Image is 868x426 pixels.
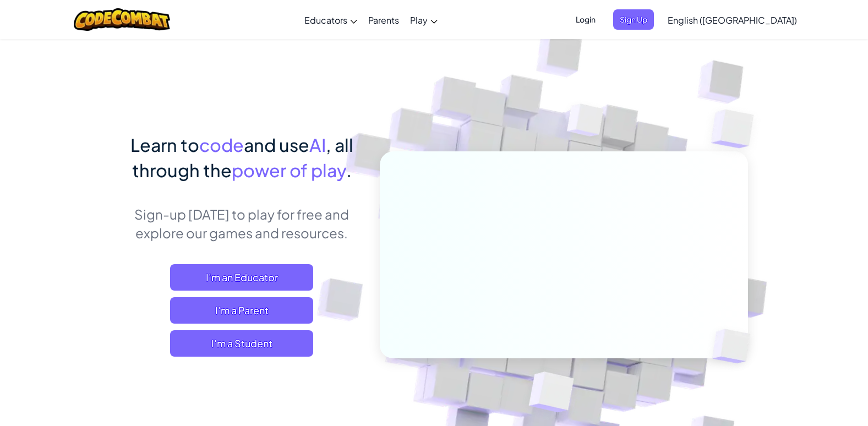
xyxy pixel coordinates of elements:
[244,134,309,156] span: and use
[121,205,363,242] p: Sign-up [DATE] to play for free and explore our games and resources.
[662,5,803,35] a: English ([GEOGRAPHIC_DATA])
[410,14,428,26] span: Play
[232,159,346,181] span: power of play
[170,264,313,291] a: I'm an Educator
[199,134,244,156] span: code
[309,134,326,156] span: AI
[170,330,313,357] button: I'm a Student
[668,14,797,26] span: English ([GEOGRAPHIC_DATA])
[130,134,199,156] span: Learn to
[689,83,784,176] img: Overlap cubes
[346,159,352,181] span: .
[74,8,170,31] img: CodeCombat logo
[546,82,625,164] img: Overlap cubes
[613,9,654,30] button: Sign Up
[405,5,443,35] a: Play
[694,306,776,386] img: Overlap cubes
[170,297,313,324] a: I'm a Parent
[363,5,405,35] a: Parents
[299,5,363,35] a: Educators
[304,14,347,26] span: Educators
[569,9,602,30] button: Login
